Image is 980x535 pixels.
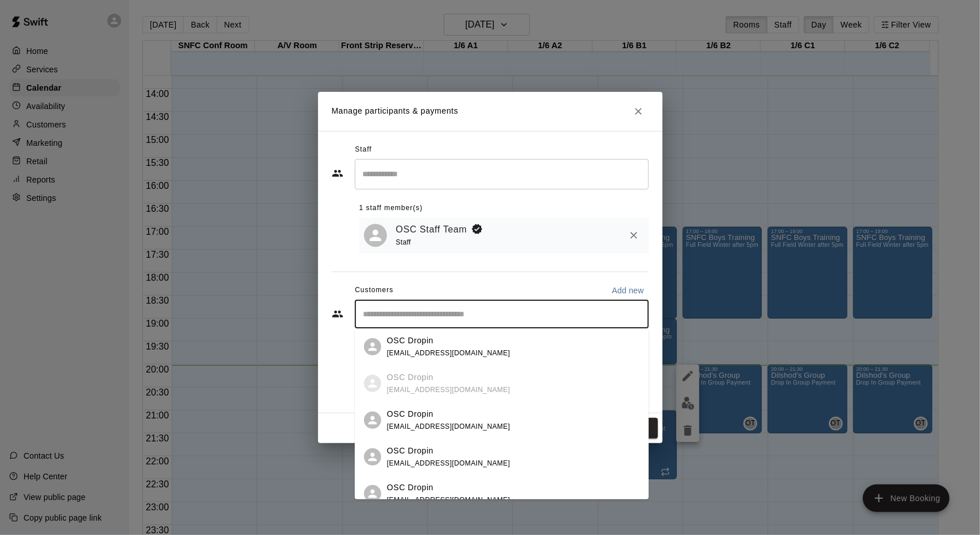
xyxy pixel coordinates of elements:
p: Add new [612,285,644,296]
p: OSC Dropin [387,482,433,494]
svg: Booking Owner [471,223,483,235]
div: Start typing to search customers... [355,300,649,328]
span: Staff [355,141,371,159]
div: OSC Dropin [364,412,381,429]
div: OSC Staff Team [364,224,387,247]
p: OSC Dropin [387,445,433,457]
div: OSC Dropin [364,338,381,355]
span: [EMAIL_ADDRESS][DOMAIN_NAME] [387,459,510,467]
span: Staff [396,238,411,246]
svg: Customers [332,308,343,320]
p: OSC Dropin [387,408,433,420]
span: Customers [355,281,393,300]
p: OSC Dropin [387,335,433,347]
span: [EMAIL_ADDRESS][DOMAIN_NAME] [387,349,510,357]
div: OSC Dropin [364,448,381,466]
p: Manage participants & payments [332,105,459,117]
span: [EMAIL_ADDRESS][DOMAIN_NAME] [387,422,510,431]
div: Search staff [355,159,649,189]
button: Close [628,101,649,122]
svg: Staff [332,168,343,179]
div: OSC Dropin [364,485,381,502]
span: 1 staff member(s) [359,199,423,218]
span: [EMAIL_ADDRESS][DOMAIN_NAME] [387,496,510,504]
button: Add new [607,281,649,300]
a: OSC Staff Team [396,222,467,237]
button: Remove [623,225,644,246]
